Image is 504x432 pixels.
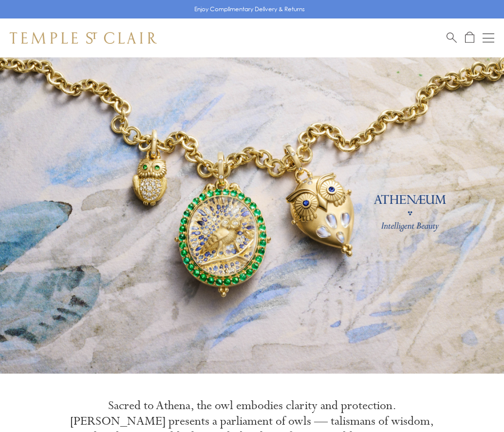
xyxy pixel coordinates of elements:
img: Temple St. Clair [10,32,157,44]
a: Search [447,32,457,44]
a: Open Shopping Bag [465,32,474,44]
button: Open navigation [483,32,494,44]
p: Enjoy Complimentary Delivery & Returns [194,4,305,14]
